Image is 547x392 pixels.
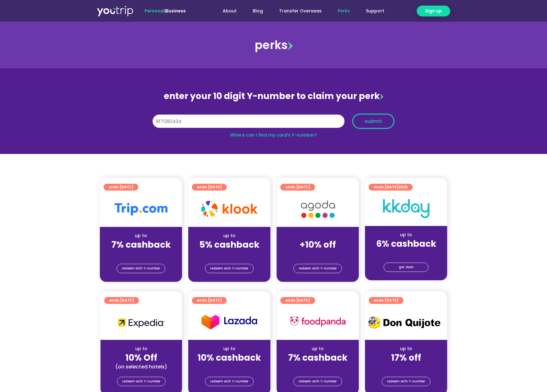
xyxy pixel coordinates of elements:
a: ends [DATE] [104,184,138,191]
div: (for stays only) [105,250,177,257]
span: redeem with Y-number [299,377,337,386]
div: (on selected hotels) [105,363,177,370]
a: redeem with Y-number [293,377,342,386]
a: ends [DATE] [192,184,227,191]
div: (for stays only) [370,363,442,370]
a: redeem with Y-number [293,264,342,273]
form: Y Number [153,114,394,133]
div: (for stays only) [370,250,442,256]
span: Sign up [425,8,442,14]
div: up to [105,232,177,239]
div: (for stays only) [282,363,354,370]
button: submit [352,114,394,129]
a: redeem with Y-number [205,377,254,386]
a: redeem with Y-number [117,377,166,386]
span: ends [DATE] [285,184,310,191]
strong: 10% cashback [198,352,261,364]
span: Personal [145,8,165,14]
a: ends [DATE]2025 [369,184,413,191]
strong: 6% cashback [376,238,436,250]
nav: Menu [202,5,392,17]
div: enter your 10 digit Y-number to claim your perk [149,88,398,104]
span: up to [312,232,323,239]
a: ends [DATE] [369,297,403,304]
span: | [145,8,186,14]
a: Transfer Overseas [271,5,330,17]
strong: 10% Off [125,352,157,364]
span: submit [365,119,382,124]
strong: 17% off [391,352,421,364]
span: redeem with Y-number [210,377,248,386]
a: ends [DATE] [104,297,139,304]
span: ends [DATE] [109,297,134,304]
strong: +10% off [300,239,336,251]
strong: 7% cashback [111,239,171,251]
a: redeem with Y-number [205,264,254,273]
a: redeem with Y-number [382,377,430,386]
a: Business [166,8,186,14]
div: (for stays only) [282,250,354,257]
span: redeem with Y-number [210,264,248,273]
span: redeem with Y-number [122,377,160,386]
div: up to [193,345,265,352]
span: ends [DATE] [374,184,408,191]
div: up to [193,232,265,239]
a: ends [DATE] [280,184,315,191]
div: up to [105,345,177,352]
a: Blog [245,5,271,17]
span: get deal [399,263,413,272]
a: Support [358,5,392,17]
input: 10 digit Y-number (e.g. 8123456789) [153,115,345,128]
span: redeem with Y-number [387,377,425,386]
a: ends [DATE] [280,297,315,304]
a: About [215,5,245,17]
a: Sign up [417,6,450,16]
strong: 7% cashback [288,352,348,364]
span: redeem with Y-number [299,264,337,273]
a: ends [DATE] [192,297,227,304]
strong: 5% cashback [199,239,260,251]
div: (for stays only) [193,250,265,257]
div: up to [370,345,442,352]
div: (for stays only) [193,363,265,370]
span: 2025 [398,184,408,190]
span: ends [DATE] [197,184,222,191]
span: redeem with Y-number [122,264,160,273]
div: up to [370,232,442,238]
a: Perks [330,5,358,17]
span: ends [DATE] [197,297,222,304]
a: get deal [384,263,429,272]
div: up to [282,345,354,352]
span: ends [DATE] [109,184,133,191]
span: ends [DATE] [374,297,398,304]
a: Where can I find my card’s Y-number? [230,132,317,138]
span: ends [DATE] [285,297,310,304]
a: redeem with Y-number [117,264,165,273]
